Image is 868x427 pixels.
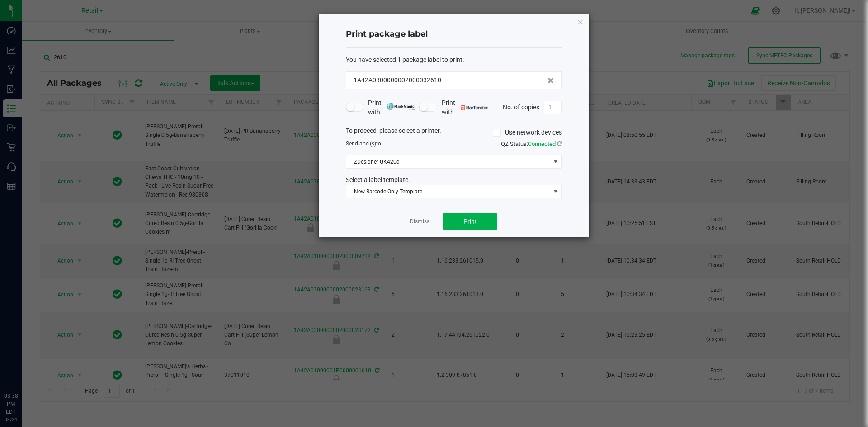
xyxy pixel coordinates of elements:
iframe: Resource center [9,355,36,382]
label: Use network devices [493,128,562,137]
span: label(s) [358,141,376,147]
img: mark_magic_cybra.png [387,103,415,110]
span: New Barcode Only Template [346,185,550,198]
span: QZ Status: [501,141,562,147]
h4: Print package label [346,28,562,40]
span: Print with [368,98,415,117]
div: To proceed, please select a printer. [339,126,569,140]
img: bartender.png [461,105,488,110]
span: ZDesigner GK420d [346,155,550,168]
span: Print with [442,98,488,117]
a: Dismiss [410,218,429,225]
span: Print [463,218,477,225]
div: : [346,55,562,65]
div: Select a label template. [339,175,569,185]
span: You have selected 1 package label to print [346,56,462,63]
span: 1A42A0300000002000032610 [354,75,441,85]
button: Print [443,213,497,230]
span: Connected [528,141,556,147]
span: Send to: [346,141,382,147]
span: No. of copies [503,103,539,110]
